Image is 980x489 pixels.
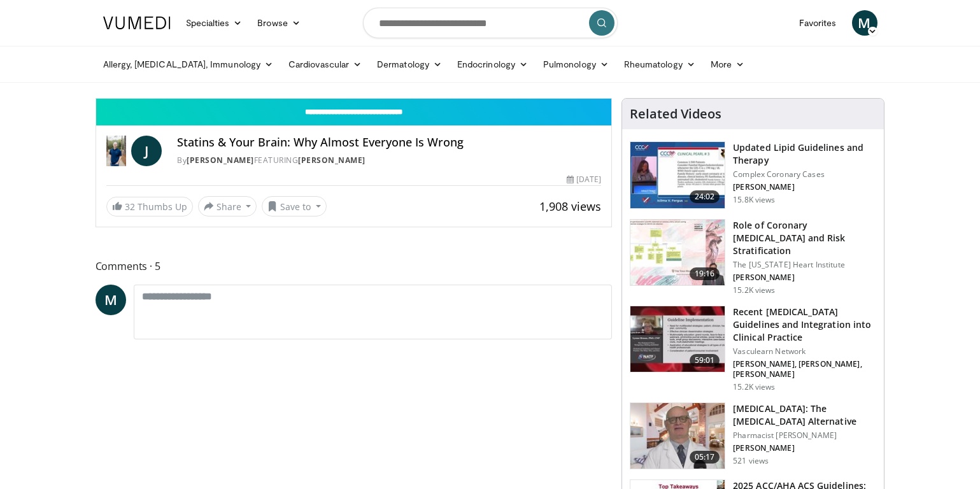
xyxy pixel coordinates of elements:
a: Rheumatology [616,52,703,77]
a: Specialties [178,10,250,36]
a: Pulmonology [536,52,616,77]
a: [PERSON_NAME] [298,155,366,166]
h3: [MEDICAL_DATA]: The [MEDICAL_DATA] Alternative [733,402,876,428]
span: 32 [125,201,135,213]
button: Save to [262,196,327,216]
a: More [703,52,752,77]
img: 87825f19-cf4c-4b91-bba1-ce218758c6bb.150x105_q85_crop-smart_upscale.jpg [630,306,725,372]
p: Complex Coronary Cases [733,169,876,180]
a: Browse [250,10,308,36]
img: 77f671eb-9394-4acc-bc78-a9f077f94e00.150x105_q85_crop-smart_upscale.jpg [630,142,725,208]
p: [PERSON_NAME] [733,443,876,453]
button: Share [198,196,257,216]
h3: Recent [MEDICAL_DATA] Guidelines and Integration into Clinical Practice [733,306,876,344]
a: Dermatology [369,52,450,77]
span: 24:02 [690,190,720,203]
a: [PERSON_NAME] [187,155,254,166]
img: ce9609b9-a9bf-4b08-84dd-8eeb8ab29fc6.150x105_q85_crop-smart_upscale.jpg [630,403,725,469]
p: The [US_STATE] Heart Institute [733,260,876,270]
span: 05:17 [690,451,720,464]
a: M [96,285,126,315]
span: Comments 5 [96,258,613,274]
p: Vasculearn Network [733,346,876,357]
p: 15.2K views [733,382,775,392]
a: 59:01 Recent [MEDICAL_DATA] Guidelines and Integration into Clinical Practice Vasculearn Network ... [630,306,876,392]
a: Cardiovascular [281,52,369,77]
div: [DATE] [567,174,601,185]
p: 521 views [733,456,769,466]
h3: Updated Lipid Guidelines and Therapy [733,141,876,167]
a: 32 Thumbs Up [106,197,193,216]
p: Pharmacist [PERSON_NAME] [733,430,876,441]
a: M [852,10,877,36]
a: Allergy, [MEDICAL_DATA], Immunology [96,52,281,77]
input: Search topics, interventions [363,8,618,38]
p: [PERSON_NAME], [PERSON_NAME], [PERSON_NAME] [733,359,876,379]
a: 19:16 Role of Coronary [MEDICAL_DATA] and Risk Stratification The [US_STATE] Heart Institute [PER... [630,219,876,295]
a: 24:02 Updated Lipid Guidelines and Therapy Complex Coronary Cases [PERSON_NAME] 15.8K views [630,141,876,209]
p: [PERSON_NAME] [733,182,876,192]
p: 15.2K views [733,285,775,295]
a: 05:17 [MEDICAL_DATA]: The [MEDICAL_DATA] Alternative Pharmacist [PERSON_NAME] [PERSON_NAME] 521 v... [630,402,876,470]
a: Favorites [792,10,844,36]
img: 1efa8c99-7b8a-4ab5-a569-1c219ae7bd2c.150x105_q85_crop-smart_upscale.jpg [630,220,725,286]
img: VuMedi Logo [103,17,171,29]
img: Dr. Jordan Rennicke [106,136,127,166]
h4: Related Videos [630,106,721,122]
h4: Statins & Your Brain: Why Almost Everyone Is Wrong [177,136,601,150]
span: 59:01 [690,354,720,367]
div: By FEATURING [177,155,601,166]
p: [PERSON_NAME] [733,273,876,283]
p: 15.8K views [733,195,775,205]
span: 1,908 views [539,199,601,214]
a: J [131,136,162,166]
h3: Role of Coronary [MEDICAL_DATA] and Risk Stratification [733,219,876,257]
span: 19:16 [690,267,720,280]
a: Endocrinology [450,52,536,77]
